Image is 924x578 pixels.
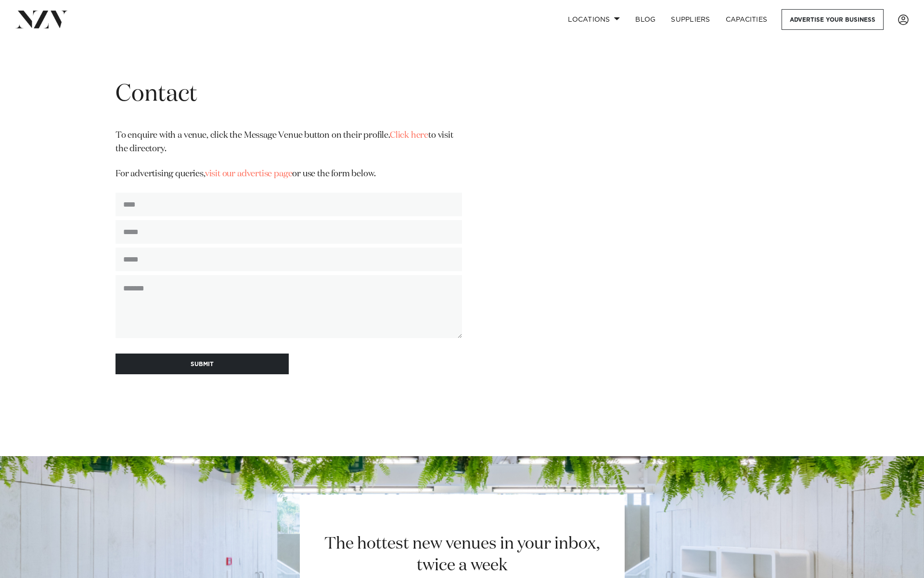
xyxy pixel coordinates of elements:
[718,9,775,30] a: Capacities
[15,11,68,28] img: nzv-logo.png
[115,79,462,110] h1: Contact
[628,9,663,30] a: BLOG
[205,170,293,178] a: visit our advertise page
[782,9,884,30] a: Advertise your business
[313,533,612,577] h2: The hottest new venues in your inbox, twice a week
[115,168,462,181] p: For advertising queries, or use the form below.
[663,9,718,30] a: SUPPLIERS
[115,354,289,374] button: SUBMIT
[390,131,428,140] a: Click here
[560,9,628,30] a: Locations
[115,129,462,156] p: To enquire with a venue, click the Message Venue button on their profile. to visit the directory.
